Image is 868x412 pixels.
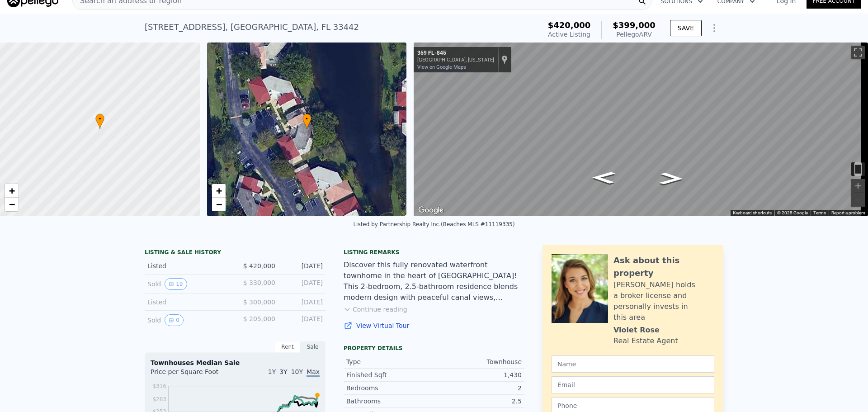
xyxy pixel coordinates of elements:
[95,114,104,129] div: •
[613,336,678,346] div: Real Estate Agent
[346,370,434,379] div: Finished Sqft
[243,315,275,322] span: $ 205,000
[283,261,323,270] div: [DATE]
[416,204,446,216] a: Open this area in Google Maps (opens a new window)
[302,114,311,129] div: •
[152,396,166,403] tspan: $283
[434,370,522,379] div: 1,430
[291,368,303,375] span: 10Y
[212,198,226,211] a: Zoom out
[548,31,590,38] span: Active Listing
[417,57,494,63] div: [GEOGRAPHIC_DATA], [US_STATE]
[95,115,104,123] span: •
[216,199,222,210] span: −
[165,314,184,326] button: View historical data
[434,397,522,406] div: 2.5
[243,279,275,286] span: $ 330,000
[552,355,714,373] input: Name
[344,249,524,256] div: Listing remarks
[212,184,226,198] a: Zoom in
[302,115,311,123] span: •
[831,210,865,215] a: Report a problem
[813,210,826,215] a: Terms (opens in new tab)
[147,298,228,307] div: Listed
[851,46,865,59] button: Toggle fullscreen view
[216,185,222,196] span: +
[353,221,514,227] div: Listed by Partnership Realty Inc. (Beaches MLS #11119335)
[417,50,494,57] div: 359 FL-845
[151,358,320,367] div: Townhouses Median Sale
[613,279,714,323] div: [PERSON_NAME] holds a broker license and personally invests in this area
[613,254,714,279] div: Ask about this property
[344,305,407,314] button: Continue reading
[613,20,656,30] span: $399,000
[344,345,524,352] div: Property details
[414,43,868,216] div: Street View
[346,397,434,406] div: Bathrooms
[613,325,660,336] div: Violet Rose
[434,357,522,366] div: Townhouse
[416,204,446,216] img: Google
[851,193,865,207] button: Zoom out
[414,43,868,216] div: Map
[346,357,434,366] div: Type
[613,30,656,39] div: Pellego ARV
[733,210,772,216] button: Keyboard shortcuts
[147,261,228,270] div: Listed
[300,341,325,353] div: Sale
[434,384,522,393] div: 2
[552,376,714,393] input: Email
[705,19,723,37] button: Show Options
[670,20,702,36] button: SAVE
[283,298,323,307] div: [DATE]
[283,278,323,290] div: [DATE]
[152,383,166,389] tspan: $316
[582,169,625,186] path: Go South, FL-845
[851,179,865,193] button: Zoom in
[851,162,865,176] button: Toggle motion tracking
[147,314,228,326] div: Sold
[283,314,323,326] div: [DATE]
[275,341,300,353] div: Rent
[9,199,15,210] span: −
[501,55,508,65] a: Show location on map
[548,20,591,30] span: $420,000
[243,262,275,270] span: $ 420,000
[268,368,276,375] span: 1Y
[417,64,466,70] a: View on Google Maps
[344,321,524,330] a: View Virtual Tour
[5,198,19,211] a: Zoom out
[650,170,693,187] path: Go North, FL-845
[243,298,275,306] span: $ 300,000
[346,384,434,393] div: Bedrooms
[279,368,287,375] span: 3Y
[151,367,235,382] div: Price per Square Foot
[307,368,320,377] span: Max
[147,278,228,290] div: Sold
[145,21,359,33] div: [STREET_ADDRESS] , [GEOGRAPHIC_DATA] , FL 33442
[5,184,19,198] a: Zoom in
[145,249,325,258] div: LISTING & SALE HISTORY
[777,210,808,215] span: © 2025 Google
[9,185,15,196] span: +
[344,260,524,303] div: Discover this fully renovated waterfront townhome in the heart of [GEOGRAPHIC_DATA]! This 2-bedro...
[165,278,187,290] button: View historical data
